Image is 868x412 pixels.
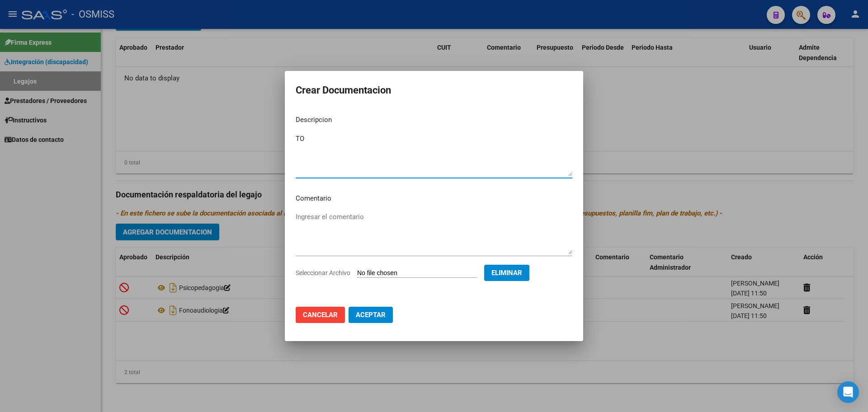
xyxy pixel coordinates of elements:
span: Eliminar [491,269,522,277]
span: Aceptar [356,311,386,319]
button: Aceptar [349,307,393,323]
button: Cancelar [296,307,345,323]
span: Seleccionar Archivo [296,269,350,276]
h2: Crear Documentacion [296,82,572,99]
span: Cancelar [303,311,338,319]
button: Eliminar [484,265,529,281]
p: Comentario [296,193,572,204]
div: Open Intercom Messenger [837,381,859,403]
p: Descripcion [296,115,572,125]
